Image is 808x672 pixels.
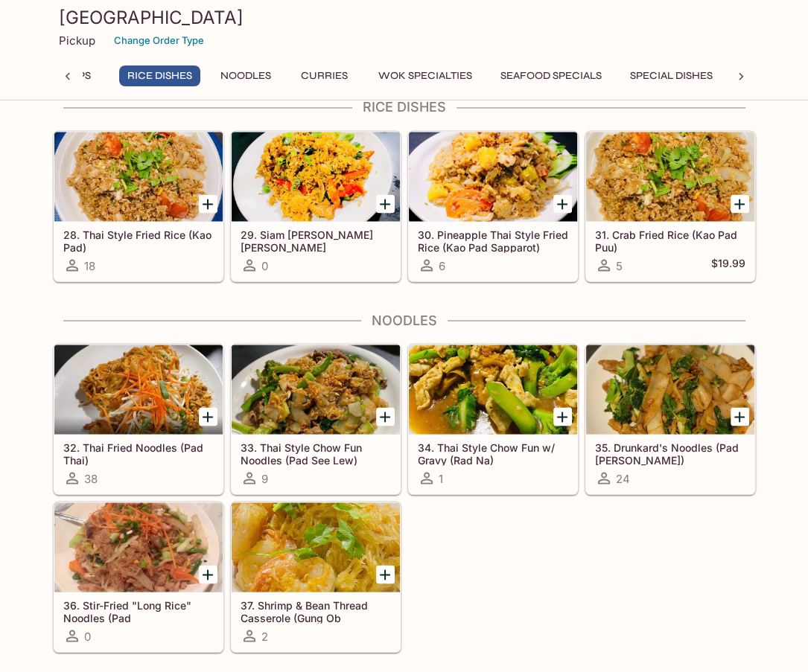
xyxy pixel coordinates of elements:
[439,471,443,485] span: 1
[54,344,223,494] a: 32. Thai Fried Noodles (Pad Thai)38
[553,194,572,213] button: Add 30. Pineapple Thai Style Fried Rice (Kao Pad Sapparot)
[261,471,268,485] span: 9
[291,65,358,86] button: Curries
[199,565,217,583] button: Add 36. Stir-Fried "Long Rice" Noodles (Pad Woon Sen)
[585,131,755,281] a: 31. Crab Fried Rice (Kao Pad Puu)5$19.99
[232,502,400,592] div: 37. Shrimp & Bean Thread Casserole (Gung Ob Woon Sen)
[231,131,401,281] a: 29. Siam [PERSON_NAME] [PERSON_NAME] ([PERSON_NAME] Pad [PERSON_NAME])0
[622,65,721,86] button: Special Dishes
[241,441,391,465] h5: 33. Thai Style Chow Fun Noodles (Pad See Lew)
[231,502,401,652] a: 37. Shrimp & Bean Thread Casserole (Gung Ob [PERSON_NAME])2
[408,344,578,494] a: 34. Thai Style Chow Fun w/ Gravy (Rad Na)1
[711,256,745,274] h5: $19.99
[54,502,223,652] a: 36. Stir-Fried "Long Rice" Noodles (Pad [PERSON_NAME])0
[63,441,214,465] h5: 32. Thai Fried Noodles (Pad Thai)
[616,471,630,485] span: 24
[261,258,268,272] span: 0
[63,598,214,623] h5: 36. Stir-Fried "Long Rice" Noodles (Pad [PERSON_NAME])
[731,407,749,426] button: Add 35. Drunkard's Noodles (Pad Kee Mao)
[409,345,577,434] div: 34. Thai Style Chow Fun w/ Gravy (Rad Na)
[492,65,610,86] button: Seafood Specials
[408,131,578,281] a: 30. Pineapple Thai Style Fried Rice (Kao Pad Sapparot)6
[232,132,400,221] div: 29. Siam Basil Fried Rice (Kao Pad Ka Pao)
[261,629,268,643] span: 2
[595,228,745,252] h5: 31. Crab Fried Rice (Kao Pad Puu)
[586,132,754,221] div: 31. Crab Fried Rice (Kao Pad Puu)
[232,345,400,434] div: 33. Thai Style Chow Fun Noodles (Pad See Lew)
[409,132,577,221] div: 30. Pineapple Thai Style Fried Rice (Kao Pad Sapparot)
[585,344,755,494] a: 35. Drunkard's Noodles (Pad [PERSON_NAME])24
[107,29,211,52] button: Change Order Type
[731,194,749,213] button: Add 31. Crab Fried Rice (Kao Pad Puu)
[199,407,217,426] button: Add 32. Thai Fried Noodles (Pad Thai)
[376,565,395,583] button: Add 37. Shrimp & Bean Thread Casserole (Gung Ob Woon Sen)
[418,441,568,465] h5: 34. Thai Style Chow Fun w/ Gravy (Rad Na)
[241,598,391,623] h5: 37. Shrimp & Bean Thread Casserole (Gung Ob [PERSON_NAME])
[54,131,223,281] a: 28. Thai Style Fried Rice (Kao Pad)18
[54,132,223,221] div: 28. Thai Style Fried Rice (Kao Pad)
[84,258,95,272] span: 18
[84,471,98,485] span: 38
[59,6,750,29] h3: [GEOGRAPHIC_DATA]
[376,407,395,426] button: Add 33. Thai Style Chow Fun Noodles (Pad See Lew)
[595,441,745,465] h5: 35. Drunkard's Noodles (Pad [PERSON_NAME])
[84,629,91,643] span: 0
[586,345,754,434] div: 35. Drunkard's Noodles (Pad Kee Mao)
[370,65,480,86] button: Wok Specialties
[54,345,223,434] div: 32. Thai Fried Noodles (Pad Thai)
[63,228,214,252] h5: 28. Thai Style Fried Rice (Kao Pad)
[212,65,279,86] button: Noodles
[199,194,217,213] button: Add 28. Thai Style Fried Rice (Kao Pad)
[241,228,391,252] h5: 29. Siam [PERSON_NAME] [PERSON_NAME] ([PERSON_NAME] Pad [PERSON_NAME])
[616,258,623,272] span: 5
[54,502,223,592] div: 36. Stir-Fried "Long Rice" Noodles (Pad Woon Sen)
[53,312,756,328] h4: Noodles
[53,99,756,115] h4: Rice Dishes
[553,407,572,426] button: Add 34. Thai Style Chow Fun w/ Gravy (Rad Na)
[439,258,445,272] span: 6
[376,194,395,213] button: Add 29. Siam Basil Fried Rice (Kao Pad Ka Pao)
[119,65,200,86] button: Rice Dishes
[418,228,568,252] h5: 30. Pineapple Thai Style Fried Rice (Kao Pad Sapparot)
[231,344,401,494] a: 33. Thai Style Chow Fun Noodles (Pad See Lew)9
[59,33,95,48] p: Pickup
